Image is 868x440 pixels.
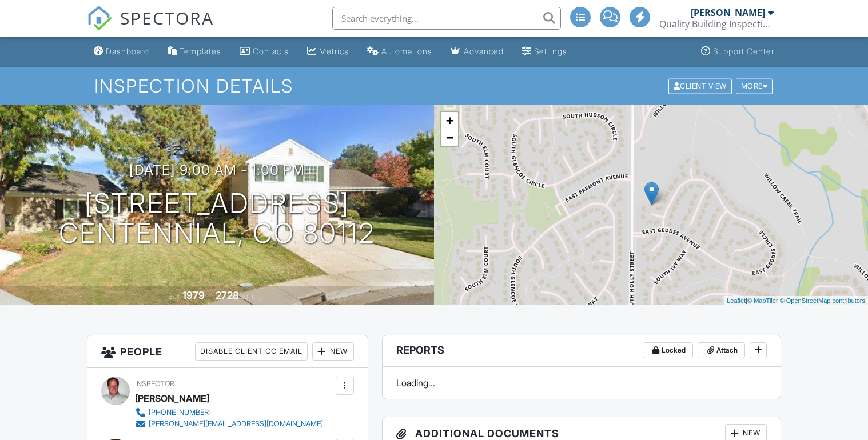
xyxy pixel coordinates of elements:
div: | [724,296,868,306]
a: Leaflet [727,297,746,304]
div: New [312,342,354,361]
div: 1979 [182,289,205,301]
div: [PERSON_NAME][EMAIL_ADDRESS][DOMAIN_NAME] [149,419,323,429]
span: Built [168,292,181,301]
div: Advanced [464,46,504,56]
h3: People [87,335,368,368]
a: Metrics [302,41,353,62]
div: [PERSON_NAME] [691,7,765,18]
div: [PHONE_NUMBER] [149,408,211,417]
div: 2728 [216,289,239,301]
a: © MapTiler [747,297,778,304]
a: Support Center [696,41,779,62]
div: More [736,78,773,94]
a: Dashboard [89,41,154,62]
a: Advanced [446,41,508,62]
h3: [DATE] 9:00 am - 1:00 pm [129,162,305,178]
input: Search everything... [332,7,561,30]
div: Dashboard [106,46,149,56]
div: Templates [180,46,221,56]
div: Quality Building Inspections [659,18,774,30]
a: Client View [667,81,735,90]
div: [PERSON_NAME] [135,390,209,407]
a: Automations (Advanced) [363,41,437,62]
a: Zoom out [441,129,458,146]
div: Client View [668,78,732,94]
a: [PHONE_NUMBER] [135,407,323,418]
a: [PERSON_NAME][EMAIL_ADDRESS][DOMAIN_NAME] [135,418,323,430]
a: Settings [517,41,572,62]
div: Metrics [319,46,349,56]
div: Support Center [713,46,774,56]
a: © OpenStreetMap contributors [780,297,865,304]
a: SPECTORA [87,15,214,39]
a: Contacts [235,41,293,62]
h1: Inspection Details [94,76,774,96]
a: Templates [163,41,226,62]
span: sq. ft. [241,292,257,301]
div: Contacts [253,46,289,56]
div: Disable Client CC Email [195,342,308,361]
a: Zoom in [441,112,458,129]
img: The Best Home Inspection Software - Spectora [87,6,112,31]
span: Inspector [135,379,174,388]
span: SPECTORA [120,6,214,30]
div: Settings [534,46,567,56]
div: Automations [381,46,432,56]
h1: [STREET_ADDRESS] Centennial, CO 80112 [59,189,375,249]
